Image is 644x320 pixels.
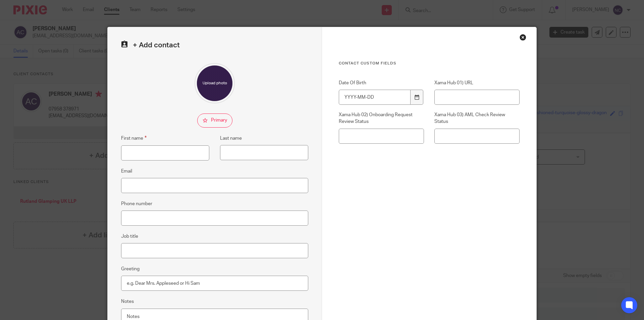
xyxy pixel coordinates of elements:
[434,80,520,86] label: Xama Hub 01) URL
[121,168,132,175] label: Email
[121,298,134,305] label: Notes
[121,266,140,272] label: Greeting
[121,276,308,291] input: e.g. Dear Mrs. Appleseed or Hi Sam
[520,34,526,41] div: Close this dialog window
[121,41,308,50] h2: + Add contact
[121,233,138,240] label: Job title
[339,61,520,66] h3: Contact Custom fields
[220,135,242,142] label: Last name
[339,80,424,86] label: Date Of Birth
[339,90,411,105] input: YYYY-MM-DD
[339,111,424,125] label: Xama Hub 02) Onboarding Request Review Status
[434,111,520,125] label: Xama Hub 03) AML Check Review Status
[121,200,152,207] label: Phone number
[121,134,147,142] label: First name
